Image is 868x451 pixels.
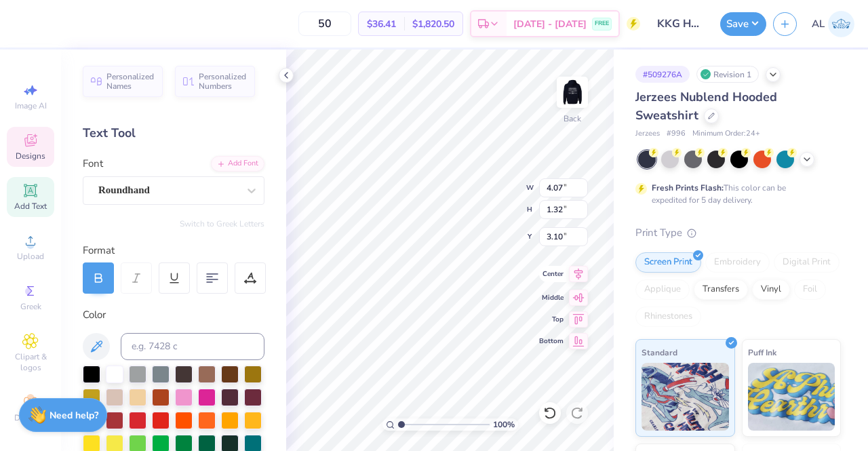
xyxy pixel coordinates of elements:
[705,252,770,273] div: Embroidery
[720,12,766,36] button: Save
[642,363,729,431] img: Standard
[812,16,825,32] span: AL
[694,279,748,300] div: Transfers
[635,66,690,83] div: # 509276A
[647,10,713,37] input: Untitled Design
[812,11,854,37] a: AL
[748,363,835,431] img: Puff Ink
[50,409,98,422] strong: Need help?
[298,12,351,36] input: – –
[211,156,264,172] div: Add Font
[774,252,840,273] div: Digital Print
[83,156,103,172] label: Font
[83,124,264,142] div: Text Tool
[412,17,454,31] span: $1,820.50
[652,182,724,193] strong: Fresh Prints Flash:
[595,19,609,28] span: FREE
[17,251,44,262] span: Upload
[635,128,660,140] span: Jerzees
[16,151,45,161] span: Designs
[559,79,586,106] img: Back
[564,113,581,125] div: Back
[652,182,818,206] div: This color can be expedited for 5 day delivery.
[493,418,515,431] span: 100 %
[106,72,155,91] span: Personalized Names
[635,307,701,327] div: Rhinestones
[752,279,790,300] div: Vinyl
[15,100,47,111] span: Image AI
[199,72,247,91] span: Personalized Numbers
[748,345,776,359] span: Puff Ink
[20,301,41,312] span: Greek
[539,293,564,302] span: Middle
[121,333,264,360] input: e.g. 7428 c
[692,128,760,140] span: Minimum Order: 24 +
[794,279,826,300] div: Foil
[635,225,841,241] div: Print Type
[367,17,396,31] span: $36.41
[539,269,564,279] span: Center
[513,17,587,31] span: [DATE] - [DATE]
[635,279,690,300] div: Applique
[7,351,54,373] span: Clipart & logos
[83,243,266,258] div: Format
[539,336,564,346] span: Bottom
[539,315,564,324] span: Top
[642,345,677,359] span: Standard
[667,128,686,140] span: # 996
[180,218,264,229] button: Switch to Greek Letters
[635,89,777,123] span: Jerzees Nublend Hooded Sweatshirt
[83,307,264,323] div: Color
[14,201,47,212] span: Add Text
[828,11,854,37] img: Ashlyn Lebas
[696,66,759,83] div: Revision 1
[14,412,47,423] span: Decorate
[635,252,701,273] div: Screen Print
